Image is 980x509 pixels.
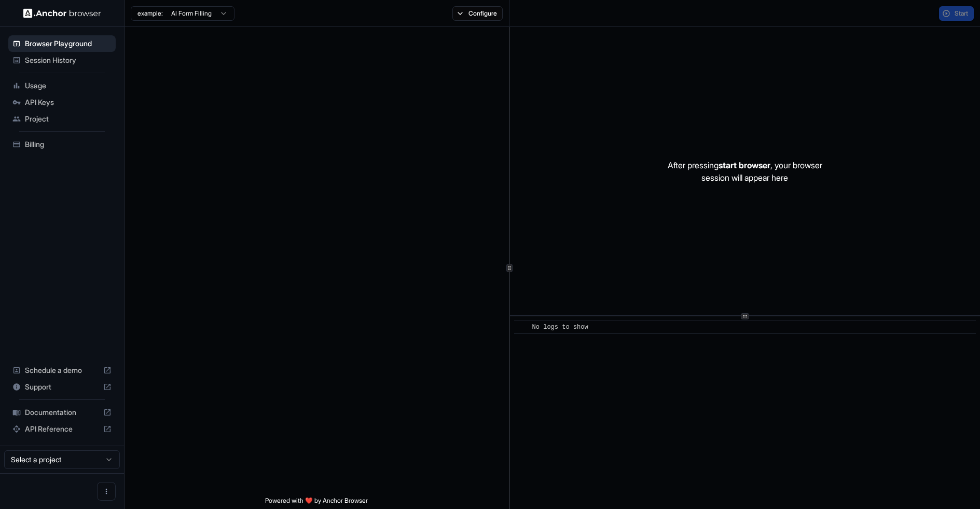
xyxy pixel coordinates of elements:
[25,365,99,376] span: Schedule a demo
[668,159,822,184] p: After pressing , your browser session will appear here
[8,136,116,153] div: Billing
[25,407,99,418] span: Documentation
[8,77,116,94] div: Usage
[719,160,770,170] span: start browser
[8,94,116,111] div: API Keys
[25,114,112,124] span: Project
[23,8,101,18] img: Anchor Logo
[25,38,112,49] span: Browser Playground
[8,362,116,379] div: Schedule a demo
[452,6,503,21] button: Configure
[8,111,116,127] div: Project
[25,424,99,434] span: API Reference
[8,404,116,421] div: Documentation
[532,324,588,331] span: No logs to show
[8,379,116,395] div: Support
[519,322,524,332] span: ​
[265,497,368,509] span: Powered with ❤️ by Anchor Browser
[25,55,112,65] span: Session History
[25,382,99,392] span: Support
[25,81,112,91] span: Usage
[8,421,116,437] div: API Reference
[8,52,116,69] div: Session History
[97,482,116,501] button: Open menu
[137,9,163,18] span: example:
[25,139,112,150] span: Billing
[8,35,116,52] div: Browser Playground
[25,97,112,108] span: API Keys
